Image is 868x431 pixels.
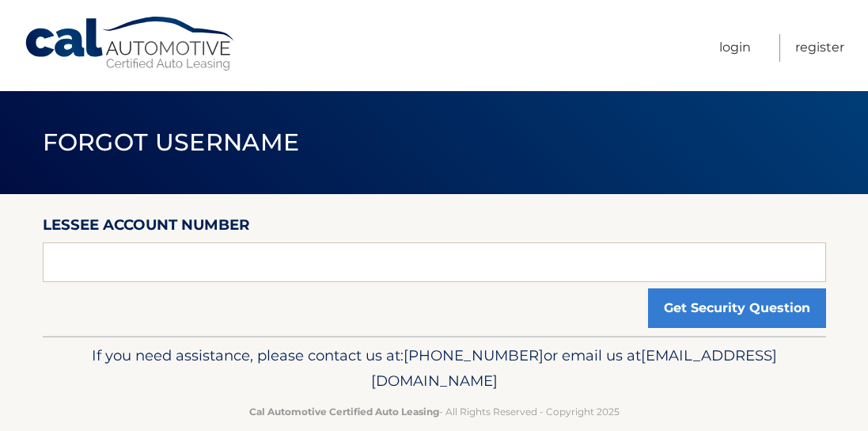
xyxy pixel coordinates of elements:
[24,16,237,72] a: Cal Automotive
[719,34,751,62] a: Login
[249,406,439,418] strong: Cal Automotive Certified Auto Leasing
[66,403,802,420] p: - All Rights Reserved - Copyright 2025
[795,34,844,62] a: Register
[371,346,777,390] span: [EMAIL_ADDRESS][DOMAIN_NAME]
[648,288,826,328] button: Get Security Question
[404,346,544,364] span: [PHONE_NUMBER]
[43,128,300,157] span: Forgot Username
[43,213,250,242] label: Lessee Account Number
[66,343,802,394] p: If you need assistance, please contact us at: or email us at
